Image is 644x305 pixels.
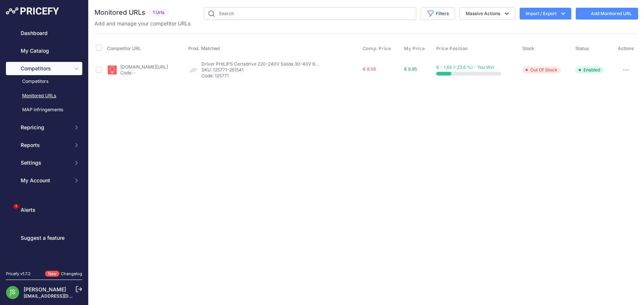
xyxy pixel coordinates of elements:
span: My Price [404,46,425,52]
a: Alerts [6,203,82,217]
button: Competitors [6,62,82,75]
span: Prod. Matched [188,46,220,51]
span: Settings [21,159,69,166]
span: Comp. Price [363,46,391,52]
a: Changelog [61,271,82,276]
span: Status [575,46,589,51]
button: Filters [421,7,455,20]
a: My Catalog [6,44,82,57]
a: Competitors [6,75,82,88]
span: New [45,271,59,277]
span: € - 1.64 (-23.6 %) - You Win [436,64,494,70]
p: Add and manage your competitor URLs [94,20,190,27]
span: Actions [618,46,634,51]
span: € 8.59 [363,66,376,72]
span: Competitors [21,65,69,72]
p: Code: 125771 [202,73,320,79]
button: Repricing [6,121,82,134]
span: Competitor URL [107,46,141,51]
a: Monitored URLs [6,90,82,102]
a: [DOMAIN_NAME][URL] [120,64,168,70]
button: My Account [6,174,82,187]
a: Dashboard [6,27,82,40]
a: [EMAIL_ADDRESS][DOMAIN_NAME] [24,293,101,299]
a: Add Monitored URL [576,8,638,20]
span: Enabled [575,66,604,74]
input: Search [204,7,416,20]
nav: Sidebar [6,27,82,262]
span: Reports [21,141,69,149]
button: Settings [6,156,82,169]
button: Comp. Price [363,46,393,52]
span: My Account [21,177,69,184]
span: 1 Urls [148,8,169,17]
p: Code: - [120,70,168,76]
button: Massive Actions [459,7,515,20]
button: Reports [6,139,82,152]
span: Driver PHILIPS Certadrive 220-240V Salida 30-40V 900mA 36W [202,61,338,67]
button: My Price [404,46,426,52]
span: Stock [522,46,534,51]
a: Suggest a feature [6,231,82,245]
span: € 6.95 [404,66,417,72]
div: Pricefy v1.7.2 [6,271,31,277]
a: MAP infringements [6,104,82,116]
img: Pricefy Logo [6,7,59,15]
h2: Monitored URLs [94,7,145,18]
span: Price Position [436,46,468,52]
a: [PERSON_NAME] [24,286,66,292]
p: SKU: 125771-261541 [202,67,320,73]
span: Repricing [21,124,69,131]
button: Import / Export [520,8,571,20]
span: Out Of Stock [522,66,561,74]
button: Price Position [436,46,469,52]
